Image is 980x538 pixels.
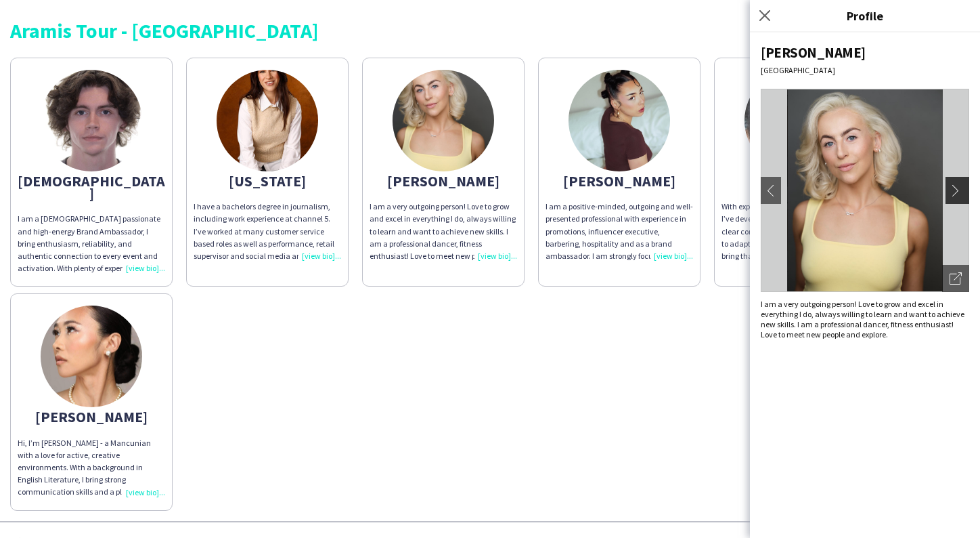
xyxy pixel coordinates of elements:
img: thumb-00c43d59-ae49-4a37-a9fc-a54a951d01a4.jpg [569,70,670,171]
img: thumb-66bdd850d76e2.jpeg [217,70,318,171]
div: Karina [721,175,869,187]
img: Crew avatar or photo [761,89,969,292]
div: , I bring enthusiasm, reliability, and authentic connection to every event and activation. With p... [18,213,165,274]
div: I am a positive-minded, outgoing and well-presented professional with experience in promotions, i... [545,201,693,262]
div: Hi, I’m [PERSON_NAME] - a Mancunian with a love for active, creative environments. With a backgro... [18,437,165,499]
div: I have a bachelors degree in journalism, including work experience at channel 5. I’ve worked at m... [194,201,341,262]
div: [US_STATE] [194,175,341,187]
h3: Profile [750,7,980,24]
img: thumb-67fcf98445f5b.jpeg [744,70,846,171]
p: With experience as a , I’ve developed a strong stage presence, clear communication skills, and th... [721,201,869,262]
img: thumb-1e8f8ffe-706e-45fb-a756-3edc51d27156.jpg [41,306,142,407]
img: thumb-733aab26-7ba4-4d9f-836f-faa1429340e1.png [393,70,494,171]
div: [PERSON_NAME] [370,175,517,187]
span: I am a [DEMOGRAPHIC_DATA] passionate and high-energy Brand Ambassador [18,213,160,236]
div: I am a very outgoing person! Love to grow and excel in everything I do, always willing to learn a... [370,201,517,262]
img: thumb-9a94ffda-0b0b-41cd-8f6b-5cf6466ed1ea.png [41,70,142,171]
div: [PERSON_NAME] [761,43,969,62]
div: [PERSON_NAME] [545,175,693,187]
div: [DEMOGRAPHIC_DATA] [18,175,165,199]
div: Aramis Tour - [GEOGRAPHIC_DATA] [10,20,970,41]
div: I am a very outgoing person! Love to grow and excel in everything I do, always willing to learn a... [761,299,969,339]
div: [GEOGRAPHIC_DATA] [761,65,969,75]
div: Open photos pop-in [942,265,969,292]
div: [PERSON_NAME] [18,411,165,423]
